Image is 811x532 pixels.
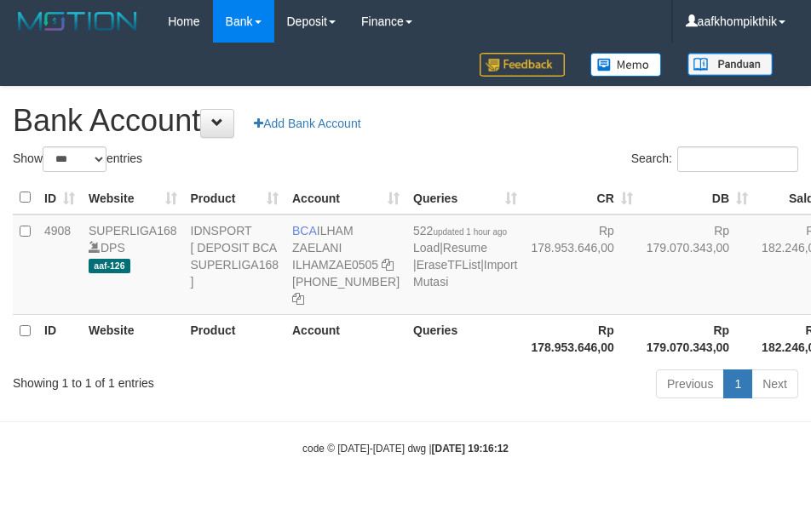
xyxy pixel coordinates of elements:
[243,109,371,138] a: Add Bank Account
[37,181,82,215] th: ID: activate to sort column ascending
[406,181,524,215] th: Queries: activate to sort column ascending
[302,443,509,455] small: code © [DATE]-[DATE] dwg |
[13,104,798,138] h1: Bank Account
[677,146,798,172] input: Search:
[184,215,286,315] td: IDNSPORT [ DEPOSIT BCA SUPERLIGA168 ]
[656,369,724,398] a: Previous
[640,215,755,315] td: Rp 179.070.343,00
[413,241,440,255] a: Load
[292,224,317,237] span: BCA
[480,53,565,77] img: Feedback.jpg
[413,224,507,237] span: 522
[82,181,184,215] th: Website: activate to sort column ascending
[285,314,406,363] th: Account
[687,53,773,76] img: panduan.png
[751,369,798,398] a: Next
[413,224,517,289] span: | | |
[292,292,304,306] a: Copy 4062280631 to clipboard
[524,314,639,363] th: Rp 178.953.646,00
[43,146,106,172] select: Showentries
[89,259,130,273] span: aaf-126
[590,53,662,77] img: Button%20Memo.svg
[292,258,378,272] a: ILHAMZAE0505
[406,314,524,363] th: Queries
[382,258,394,272] a: Copy ILHAMZAE0505 to clipboard
[184,314,286,363] th: Product
[443,241,487,255] a: Resume
[13,146,142,172] label: Show entries
[13,368,325,392] div: Showing 1 to 1 of 1 entries
[82,215,184,315] td: DPS
[432,443,509,455] strong: [DATE] 19:16:12
[417,258,480,272] a: EraseTFList
[285,181,406,215] th: Account: activate to sort column ascending
[631,146,798,172] label: Search:
[723,369,752,398] a: 1
[37,215,82,315] td: 4908
[640,181,755,215] th: DB: activate to sort column ascending
[82,314,184,363] th: Website
[524,215,639,315] td: Rp 178.953.646,00
[433,227,507,237] span: updated 1 hour ago
[13,9,142,34] img: MOTION_logo.png
[184,181,286,215] th: Product: activate to sort column ascending
[524,181,639,215] th: CR: activate to sort column ascending
[285,215,406,315] td: ILHAM ZAELANI [PHONE_NUMBER]
[37,314,82,363] th: ID
[89,224,177,237] a: SUPERLIGA168
[640,314,755,363] th: Rp 179.070.343,00
[413,258,517,289] a: Import Mutasi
